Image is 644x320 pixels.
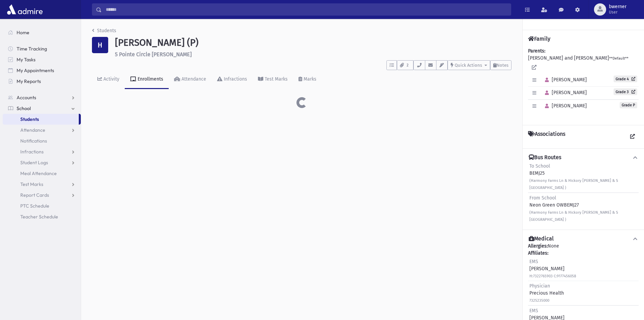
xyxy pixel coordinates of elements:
[529,154,561,161] h4: Bus Routes
[529,178,618,190] small: (Harmony Farms Ln & Hickory [PERSON_NAME] & S [GEOGRAPHIC_DATA] )
[20,159,48,166] span: Student Logs
[20,181,43,187] span: Test Marks
[3,27,81,38] a: Home
[92,37,108,53] div: H
[92,27,116,37] nav: breadcrumb
[3,146,81,157] a: Infractions
[529,258,576,279] div: [PERSON_NAME]
[542,77,587,83] span: [PERSON_NAME]
[3,135,81,146] a: Notifications
[528,250,548,256] b: Affiliates:
[17,105,31,111] span: School
[92,70,125,89] a: Activity
[614,76,637,82] a: Grade 4
[17,78,41,84] span: My Reports
[20,116,39,122] span: Students
[136,76,163,82] div: Enrollments
[528,36,550,42] h4: Family
[3,211,81,222] a: Teacher Schedule
[20,192,49,198] span: Report Cards
[528,154,639,161] button: Bus Routes
[528,235,639,242] button: Medical
[20,149,44,155] span: Infractions
[3,92,81,103] a: Accounts
[405,62,410,68] span: 2
[529,235,554,242] h4: Medical
[529,282,564,304] div: Precious Health
[529,298,549,303] small: 7325235000
[222,76,247,82] div: Infractions
[620,102,637,108] span: Grade P
[529,308,538,314] span: EMS
[455,63,482,68] span: Quick Actions
[115,51,511,58] h6: 5 Pointe Circle [PERSON_NAME]
[3,200,81,211] a: PTC Schedule
[3,76,81,87] a: My Reports
[3,125,81,135] a: Attendance
[102,76,119,82] div: Activity
[212,70,253,89] a: Infractions
[180,76,206,82] div: Attendance
[3,157,81,168] a: Student Logs
[17,29,29,36] span: Home
[542,103,587,109] span: [PERSON_NAME]
[528,131,565,143] h4: Associations
[529,283,550,289] span: Physician
[609,9,626,15] span: User
[263,76,288,82] div: Test Marks
[20,127,45,133] span: Attendance
[528,48,545,54] b: Parents:
[253,70,293,89] a: Test Marks
[626,131,639,143] a: View all Associations
[17,57,35,63] span: My Tasks
[102,3,511,16] input: Search
[92,28,116,34] a: Students
[609,4,626,9] span: bwerner
[17,94,36,101] span: Accounts
[125,70,169,89] a: Enrollments
[3,190,81,200] a: Report Cards
[3,43,81,54] a: Time Tracking
[17,67,54,73] span: My Appointments
[542,90,587,95] span: [PERSON_NAME]
[528,243,548,249] b: Allergies:
[5,3,44,16] img: AdmirePro
[397,60,413,70] button: 2
[3,179,81,190] a: Test Marks
[490,60,511,70] button: Notes
[3,168,81,179] a: Meal Attendance
[614,88,637,95] a: Grade 3
[3,54,81,65] a: My Tasks
[20,170,57,176] span: Meal Attendance
[20,214,58,220] span: Teacher Schedule
[529,259,538,264] span: EMS
[497,63,508,68] span: Notes
[20,138,47,144] span: Notifications
[529,210,618,222] small: (Harmony Farms Ln & Hickory [PERSON_NAME] & S [GEOGRAPHIC_DATA] )
[528,47,639,120] div: [PERSON_NAME] and [PERSON_NAME]
[20,203,49,209] span: PTC Schedule
[115,37,511,48] h1: [PERSON_NAME] (P)
[448,60,490,70] button: Quick Actions
[529,274,576,278] small: H:7322765903 C:9177456058
[169,70,212,89] a: Attendance
[529,194,637,223] div: Neon Green OWBEMJ27
[293,70,322,89] a: Marks
[3,65,81,76] a: My Appointments
[529,163,550,169] span: To School
[529,195,556,201] span: From School
[17,46,47,52] span: Time Tracking
[529,163,637,191] div: BEMJ25
[3,114,79,125] a: Students
[302,76,316,82] div: Marks
[3,103,81,114] a: School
